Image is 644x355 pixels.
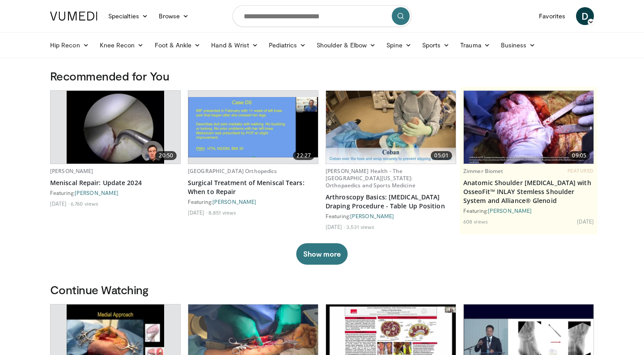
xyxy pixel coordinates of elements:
a: Anatomic Shoulder [MEDICAL_DATA] with OsseoFit™ INLAY Stemless Shoulder System and Alliance® Glenoid [463,178,594,205]
a: 09:05 [464,91,593,164]
a: Shoulder & Elbow [311,36,381,54]
a: Sports [417,36,455,54]
a: Pediatrics [263,36,311,54]
a: Meniscal Repair: Update 2024 [50,178,181,187]
a: Foot & Ankle [149,36,206,54]
div: Featuring: [326,212,456,220]
a: Knee Recon [94,36,149,54]
img: 106a3a39-ec7f-4e65-a126-9a23cf1eacd5.620x360_q85_upscale.jpg [67,91,164,164]
a: Trauma [455,36,496,54]
a: Surgical Treatment of Meniscal Tears: When to Repair [188,178,318,196]
div: Featuring: [50,189,181,196]
li: 608 views [463,218,488,225]
a: 20:50 [51,91,180,164]
img: 59d0d6d9-feca-4357-b9cd-4bad2cd35cb6.620x360_q85_upscale.jpg [464,91,593,164]
img: VuMedi Logo [50,12,97,21]
a: Browse [153,7,195,25]
span: 22:27 [293,151,314,160]
a: Hand & Wrist [206,36,263,54]
a: Arthroscopy Basics: [MEDICAL_DATA] Draping Procedure - Table Up Position [326,193,456,211]
a: [GEOGRAPHIC_DATA] Orthopedics [188,167,277,175]
li: 3,531 views [346,223,374,230]
span: FEATURED [568,168,594,174]
button: Show more [296,243,347,265]
a: Zimmer Biomet [463,167,504,175]
a: Business [496,36,541,54]
a: Favorites [534,7,571,25]
img: 73f26c0b-5ccf-44fc-8ea3-fdebfe20c8f0.620x360_q85_upscale.jpg [188,97,318,157]
a: [PERSON_NAME] [50,167,93,175]
div: Featuring: [463,207,594,214]
li: [DATE] [188,209,207,216]
li: 6,760 views [71,200,98,207]
div: Featuring: [188,198,318,205]
a: 22:27 [188,91,318,164]
input: Search topics, interventions [233,5,411,27]
li: 8,851 views [208,209,236,216]
span: 09:05 [568,151,590,160]
h3: Recommended for You [50,69,594,83]
li: [DATE] [577,218,594,225]
span: 05:01 [431,151,452,160]
a: [PERSON_NAME] [488,207,532,214]
a: Spine [381,36,416,54]
span: 20:50 [155,151,177,160]
li: [DATE] [326,223,345,230]
a: Hip Recon [45,36,94,54]
img: 713490ac-eeae-4ba4-8710-dce86352a06e.620x360_q85_upscale.jpg [326,91,456,164]
h3: Continue Watching [50,283,594,297]
a: [PERSON_NAME] [212,199,256,205]
a: Specialties [103,7,153,25]
a: [PERSON_NAME] Health - The [GEOGRAPHIC_DATA][US_STATE]: Orthopaedics and Sports Medicine [326,167,415,189]
a: [PERSON_NAME] [75,190,119,196]
a: [PERSON_NAME] [350,213,394,219]
a: 05:01 [326,91,456,164]
li: [DATE] [50,200,69,207]
a: D [576,7,594,25]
